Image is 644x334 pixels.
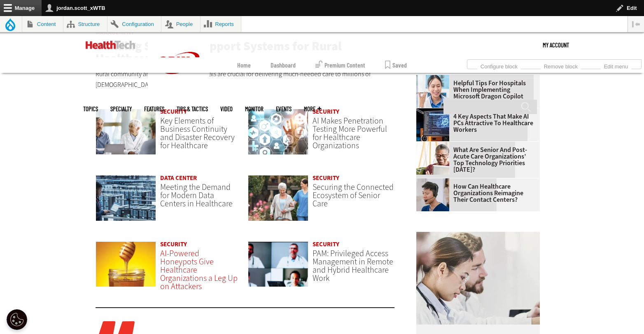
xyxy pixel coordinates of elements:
[416,108,453,115] a: Desktop monitor with brain AI concept
[416,183,535,203] a: How Can Healthcare Organizations Reimagine Their Contact Centers?
[220,106,233,112] a: Video
[83,106,98,112] span: Topics
[315,57,365,73] a: Premium Content
[543,33,569,57] a: My Account
[237,57,251,73] a: Home
[160,240,187,248] a: Security
[543,33,569,57] div: User menu
[628,16,644,32] button: Vertical orientation
[248,241,308,295] a: remote call with care team
[110,106,132,112] span: Specialty
[160,248,238,292] a: AI-Powered Honeypots Give Healthcare Organizations a Leg Up on Attackers
[313,182,394,209] a: Securing the Connected Ecosystem of Senior Care
[304,106,321,112] span: More
[245,106,264,112] a: MonITor
[161,16,200,32] a: People
[416,178,449,211] img: Healthcare contact center
[416,108,449,141] img: Desktop monitor with brain AI concept
[96,175,156,229] a: engineer with laptop overlooking data center
[96,109,156,163] a: incident response team discusses around a table
[416,147,535,173] a: What Are Senior and Post-Acute Care Organizations’ Top Technology Priorities [DATE]?
[177,106,208,112] a: Tips & Tactics
[96,175,156,221] img: engineer with laptop overlooking data center
[271,57,296,73] a: Dashboard
[416,178,453,185] a: Healthcare contact center
[107,16,161,32] a: Configuration
[313,248,393,284] a: PAM: Privileged Access Management in Remote and Hybrid Healthcare Work
[96,241,156,287] img: jar of honey with a honey dipper
[86,41,135,49] img: Home
[63,16,107,32] a: Structure
[248,241,308,287] img: remote call with care team
[248,175,308,229] a: nurse walks with senior woman through a garden
[248,109,308,155] img: Healthcare and hacking concept
[541,61,581,70] a: Remove block
[96,109,156,155] img: incident response team discusses around a table
[148,33,210,93] img: Home
[416,232,540,325] img: medical researchers look at data on desktop monitor
[160,182,233,209] a: Meeting the Demand for Modern Data Centers in Healthcare
[313,115,387,151] a: AI Makes Penetration Testing More Powerful for Healthcare Organizations
[248,109,308,163] a: Healthcare and hacking concept
[477,61,521,70] a: Configure block
[160,174,197,182] a: Data Center
[7,309,27,330] div: Cookie Settings
[313,240,339,248] a: Security
[276,106,292,112] a: Events
[416,142,449,175] img: Older person using tablet
[601,61,631,70] a: Edit menu
[22,16,63,32] a: Content
[313,174,339,182] a: Security
[144,106,164,112] a: Features
[416,113,535,133] a: 4 Key Aspects That Make AI PCs Attractive to Healthcare Workers
[385,57,407,73] a: Saved
[7,309,27,330] button: Open Preferences
[201,16,241,32] a: Reports
[416,142,453,148] a: Older person using tablet
[148,87,210,96] a: CDW
[160,115,235,151] a: Key Elements of Business Continuity and Disaster Recovery for Healthcare
[96,241,156,295] a: jar of honey with a honey dipper
[248,175,308,221] img: nurse walks with senior woman through a garden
